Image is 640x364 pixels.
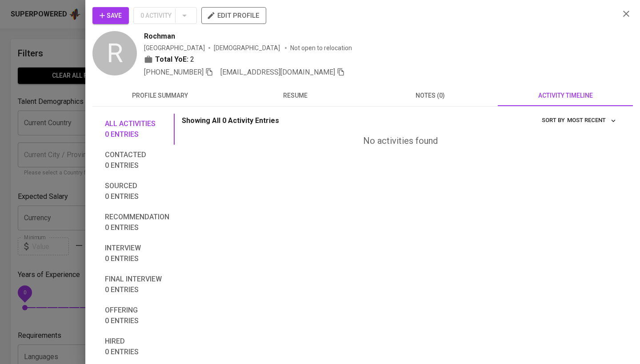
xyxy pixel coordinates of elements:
button: Save [92,7,129,24]
p: Showing All 0 Activity Entries [182,115,279,126]
span: [EMAIL_ADDRESS][DOMAIN_NAME] [220,68,335,76]
div: R [92,31,137,75]
button: sort by [565,114,619,127]
span: activity timeline [503,90,628,101]
span: Offering 0 entries [105,305,169,326]
span: edit profile [208,10,259,21]
span: Contacted 0 entries [105,150,169,171]
span: resume [233,90,357,101]
span: Save [100,10,122,21]
span: 2 [190,54,194,65]
button: edit profile [201,7,266,24]
b: Total YoE: [155,54,188,65]
span: notes (0) [368,90,492,101]
span: [DEMOGRAPHIC_DATA] [214,44,281,52]
span: Sourced 0 entries [105,181,169,202]
div: [GEOGRAPHIC_DATA] [144,44,205,52]
span: profile summary [98,90,222,101]
span: Most Recent [567,115,616,126]
div: No activities found [182,135,619,147]
span: Final interview 0 entries [105,274,169,295]
p: Not open to relocation [290,44,352,52]
span: All activities 0 entries [105,119,169,140]
span: sort by [542,117,565,123]
span: Recommendation 0 entries [105,212,169,233]
span: Hired 0 entries [105,336,169,357]
span: [PHONE_NUMBER] [144,68,204,76]
span: Interview 0 entries [105,243,169,264]
a: edit profile [201,12,266,19]
span: Rochman [144,31,175,42]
